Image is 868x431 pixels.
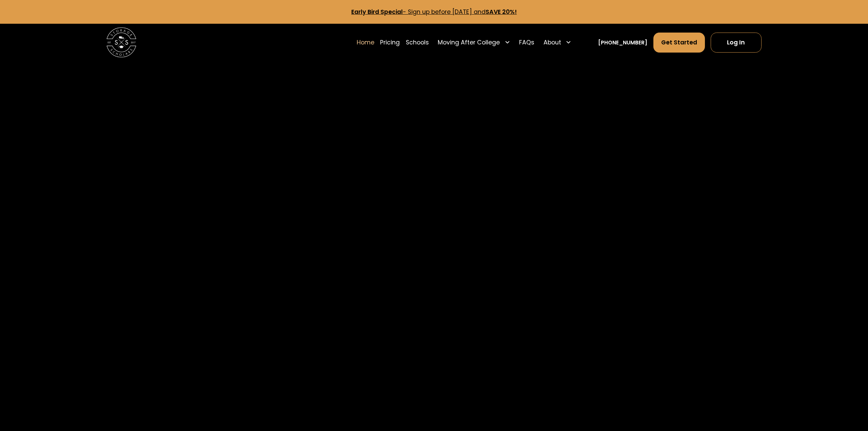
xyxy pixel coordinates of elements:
[380,32,400,53] a: Pricing
[351,8,517,16] a: Early Bird Special- Sign up before [DATE] andSAVE 20%!
[598,39,647,46] a: [PHONE_NUMBER]
[544,38,561,47] div: About
[406,32,429,53] a: Schools
[438,38,500,47] div: Moving After College
[653,33,705,53] a: Get Started
[357,32,374,53] a: Home
[486,8,517,16] strong: SAVE 20%!
[106,27,136,57] img: Storage Scholars main logo
[711,33,761,53] a: Log In
[519,32,534,53] a: FAQs
[351,8,403,16] strong: Early Bird Special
